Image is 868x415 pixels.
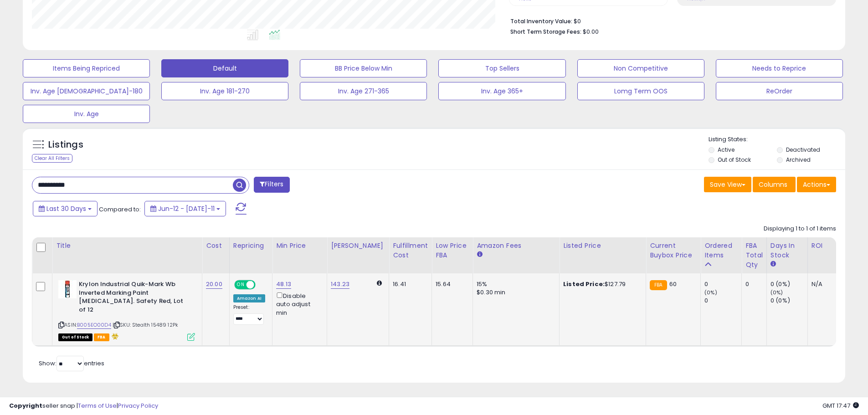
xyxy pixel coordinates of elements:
label: Out of Stock [718,156,751,164]
div: Min Price [276,241,323,251]
button: Filters [254,177,289,193]
div: 0 [704,297,741,305]
a: 143.23 [331,280,349,289]
span: Compared to: [99,205,141,214]
b: Total Inventory Value: [510,17,572,25]
button: Lomg Term OOS [577,82,704,100]
button: Inv. Age [DEMOGRAPHIC_DATA]-180 [23,82,150,100]
div: Amazon AI [233,294,265,302]
div: Clear All Filters [32,154,72,163]
div: 15% [477,280,552,288]
span: | SKU: Stealth 15489 12Pk [113,321,178,328]
button: Top Sellers [438,59,565,77]
div: 15.64 [436,280,466,288]
b: Krylon Industrial Quik-Mark Wb Inverted Marking Paint [MEDICAL_DATA]. Safety Red, Lot of 12 [79,280,190,316]
button: Non Competitive [577,59,704,77]
b: Listed Price: [563,280,605,288]
a: 20.00 [206,280,222,289]
span: All listings that are currently out of stock and unavailable for purchase on Amazon [58,333,92,341]
div: $127.79 [563,280,639,288]
div: Displaying 1 to 1 of 1 items [764,225,836,233]
span: Columns [759,180,787,189]
button: Inv. Age 181-270 [161,82,288,100]
button: Default [161,59,288,77]
div: Low Price FBA [436,241,469,260]
div: Amazon Fees [477,241,555,251]
div: Title [56,241,198,251]
button: Items Being Repriced [23,59,150,77]
span: 2025-08-11 17:47 GMT [822,401,859,410]
div: FBA Total Qty [745,241,763,270]
small: Days In Stock. [770,260,776,268]
button: Save View [704,177,751,192]
div: seller snap | | [9,402,158,410]
div: ASIN: [58,280,195,340]
span: Jun-12 - [DATE]-11 [158,204,215,213]
div: Days In Stock [770,241,804,260]
div: 0 (0%) [770,280,807,288]
small: FBA [650,280,667,290]
span: 60 [669,280,677,288]
div: Current Buybox Price [650,241,697,260]
strong: Copyright [9,401,42,410]
span: Last 30 Days [46,204,86,213]
span: $0.00 [583,27,599,36]
button: Needs to Reprice [716,59,843,77]
img: 41ct7FHwKDL._SL40_.jpg [58,280,77,298]
span: ON [235,281,247,289]
a: B005EO00D4 [77,321,111,329]
small: (0%) [704,289,717,296]
div: Cost [206,241,226,251]
button: Inv. Age [23,105,150,123]
h5: Listings [48,138,83,151]
span: Show: entries [39,359,104,368]
div: [PERSON_NAME] [331,241,385,251]
li: $0 [510,15,829,26]
span: OFF [254,281,269,289]
button: Last 30 Days [33,201,98,216]
b: Short Term Storage Fees: [510,28,581,36]
button: Columns [753,177,796,192]
label: Active [718,146,734,154]
div: Ordered Items [704,241,738,260]
button: Actions [797,177,836,192]
div: 0 (0%) [770,297,807,305]
a: Terms of Use [78,401,117,410]
small: (0%) [770,289,783,296]
div: Repricing [233,241,268,251]
button: BB Price Below Min [300,59,427,77]
button: Jun-12 - [DATE]-11 [144,201,226,216]
div: Fulfillment Cost [393,241,428,260]
div: N/A [812,280,842,288]
div: Listed Price [563,241,642,251]
small: Amazon Fees. [477,251,482,259]
div: 0 [704,280,741,288]
span: FBA [94,333,109,341]
label: Deactivated [786,146,820,154]
button: Inv. Age 271-365 [300,82,427,100]
div: Disable auto adjust min [276,291,320,317]
i: hazardous material [109,333,119,339]
a: 48.13 [276,280,291,289]
div: 0 [745,280,760,288]
button: ReOrder [716,82,843,100]
div: $0.30 min [477,288,552,297]
button: Inv. Age 365+ [438,82,565,100]
p: Listing States: [709,135,845,144]
a: Privacy Policy [118,401,158,410]
div: Preset: [233,304,265,325]
div: ROI [812,241,845,251]
label: Archived [786,156,811,164]
div: 16.41 [393,280,425,288]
